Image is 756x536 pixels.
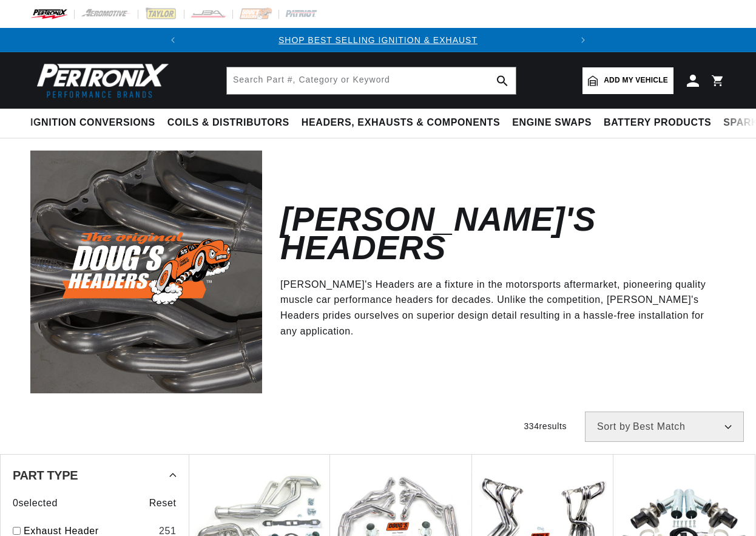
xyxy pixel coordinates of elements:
span: Ignition Conversions [30,117,155,129]
summary: Engine Swaps [506,109,598,137]
div: Announcement [185,33,571,47]
a: Add my vehicle [582,67,673,94]
span: Reset [149,495,177,511]
summary: Battery Products [598,109,717,137]
span: Coils & Distributors [167,117,289,129]
span: Battery Products [604,117,711,129]
p: [PERSON_NAME]'s Headers are a fixture in the motorsports aftermarket, pioneering quality muscle c... [280,277,707,339]
span: Add my vehicle [604,75,668,86]
h2: [PERSON_NAME]'s Headers [280,205,707,262]
span: 334 results [524,421,567,431]
button: Translation missing: en.sections.announcements.next_announcement [571,28,595,52]
span: 0 selected [13,495,58,511]
summary: Ignition Conversions [30,109,161,137]
span: Sort by [597,422,630,432]
summary: Headers, Exhausts & Components [295,109,506,137]
button: search button [489,67,516,94]
img: Pertronix [30,59,170,101]
button: Translation missing: en.sections.announcements.previous_announcement [161,28,185,52]
a: SHOP BEST SELLING IGNITION & EXHAUST [278,35,478,45]
div: 1 of 2 [185,33,571,47]
span: Headers, Exhausts & Components [302,117,500,129]
summary: Coils & Distributors [161,109,295,137]
select: Sort by [585,412,744,442]
img: Doug's Headers [30,151,262,393]
input: Search Part #, Category or Keyword [227,67,516,94]
span: Part Type [13,469,78,481]
span: Engine Swaps [512,117,592,129]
